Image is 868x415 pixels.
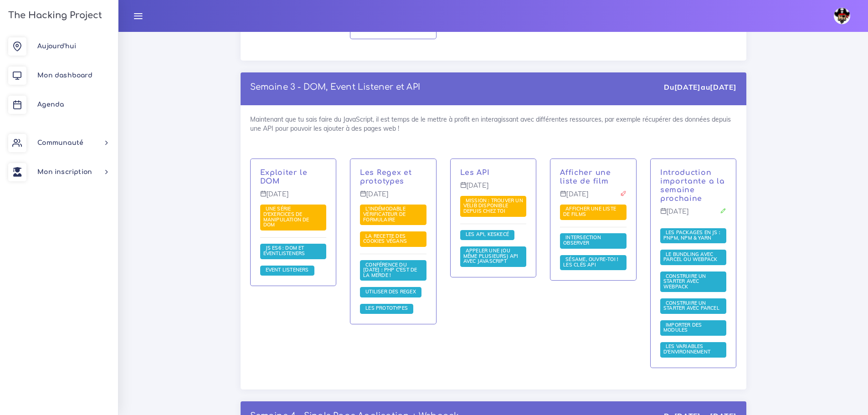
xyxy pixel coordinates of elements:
span: Les API, keskecé [463,231,511,237]
span: Event Listeners [263,266,311,273]
span: Aujourd'hui [37,43,76,50]
a: Afficher une liste de film [560,169,611,185]
a: L'indémodable vérificateur de formulaire [363,206,406,223]
a: Les Regex et prototypes [360,169,411,185]
span: Afficher une liste de films [563,205,616,217]
a: Le bundling avec Parcel ou Webpack [663,251,720,263]
span: Les prototypes [363,305,410,311]
a: Semaine 3 - DOM, Event Listener et API [250,82,421,92]
a: Sésame, ouvre-toi ! Les clés API [563,256,618,268]
p: [DATE] [560,190,627,205]
span: Appeler une (ou même plusieurs) API avec Javascript [463,247,519,264]
span: La recette des cookies végans [363,233,409,245]
p: [DATE] [460,182,527,196]
div: Maintenant que tu sais faire du JavaScript, il est temps de le mettre à profit en interagissant a... [241,105,746,389]
span: Construire un starter avec Parcel [663,300,722,312]
a: Exploiter le DOM [260,169,308,185]
a: Les prototypes [363,305,410,312]
a: Conférence du [DATE] : PHP c'est de la merde ! [363,261,417,278]
span: Mon inscription [37,169,92,175]
a: Les packages en JS : PNPM, NPM & Yarn [663,230,720,241]
p: [DATE] [360,190,426,205]
strong: [DATE] [710,82,736,92]
p: [DATE] [260,190,327,205]
span: Les variables d'environnement [663,343,713,355]
span: L'indémodable vérificateur de formulaire [363,205,406,222]
span: Utiliser des Regex [363,288,418,295]
span: JS ES6 : DOM et EventListeners [263,245,308,256]
a: Event Listeners [263,267,311,273]
a: Mission : trouver un Velib disponible depuis chez toi [463,198,523,215]
strong: [DATE] [674,82,701,92]
p: [DATE] [660,208,727,222]
a: Afficher une liste de films [563,206,616,218]
a: Construire un starter avec Parcel [663,300,722,312]
span: Mon dashboard [37,72,92,79]
a: Utiliser des Regex [363,289,418,295]
h3: The Hacking Project [5,10,102,20]
a: Les API [460,169,490,177]
span: Communauté [37,139,83,146]
img: avatar [834,8,850,24]
span: Intersection Observer [563,234,601,246]
a: JS ES6 : DOM et EventListeners [263,245,308,257]
a: Intersection Observer [563,235,601,246]
span: Agenda [37,101,64,108]
a: Importer des modules [663,322,702,333]
div: Du au [664,82,736,92]
a: Les variables d'environnement [663,343,713,355]
a: Introduction importante a la semaine prochaine [660,169,725,202]
a: La recette des cookies végans [363,233,409,245]
span: Mission : trouver un Velib disponible depuis chez toi [463,197,523,214]
span: Le bundling avec Parcel ou Webpack [663,251,720,263]
a: Appeler une (ou même plusieurs) API avec Javascript [463,248,519,265]
span: Une série d'exercices de manipulation de DOM [263,205,309,228]
a: Les API, keskecé [463,231,511,238]
a: Une série d'exercices de manipulation de DOM [263,206,309,228]
a: Construire un starter avec Webpack [663,273,706,290]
